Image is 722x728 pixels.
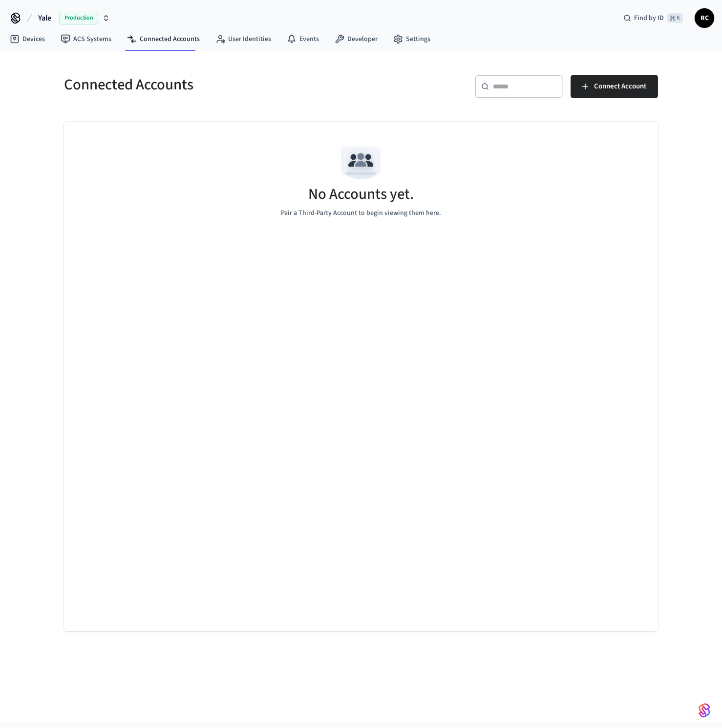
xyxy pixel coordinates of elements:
span: Yale [38,12,51,24]
button: Connect Account [571,75,658,98]
span: ⌘ K [667,13,683,23]
div: Find by ID⌘ K [616,9,691,27]
span: RC [696,9,713,27]
img: SeamLogoGradient.69752ec5.svg [699,703,710,718]
a: User Identities [208,30,279,48]
span: Connect Account [594,80,646,93]
a: Settings [385,30,438,48]
a: ACS Systems [53,30,119,48]
button: RC [695,8,714,28]
h5: No Accounts yet. [308,184,414,204]
a: Developer [327,30,385,48]
a: Connected Accounts [119,30,208,48]
a: Events [279,30,327,48]
span: Find by ID [634,13,664,23]
a: Devices [2,30,53,48]
h5: Connected Accounts [64,75,355,95]
p: Pair a Third-Party Account to begin viewing them here. [281,208,441,218]
img: Team Empty State [339,141,383,185]
span: Production [59,12,98,24]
